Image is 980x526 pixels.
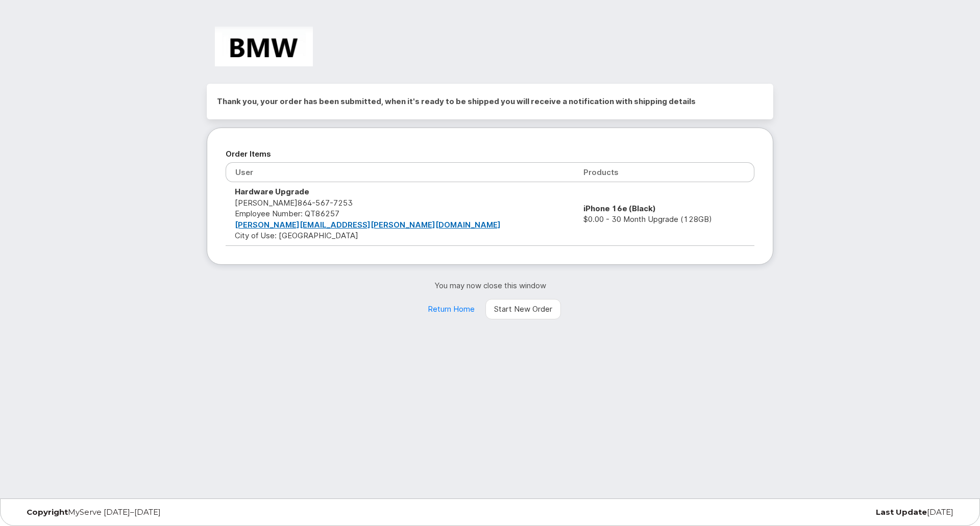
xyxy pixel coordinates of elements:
[226,182,574,245] td: [PERSON_NAME] City of Use: [GEOGRAPHIC_DATA]
[217,94,763,109] h2: Thank you, your order has been submitted, when it's ready to be shipped you will receive a notifi...
[27,507,68,517] strong: Copyright
[226,146,754,162] h2: Order Items
[235,209,339,218] span: Employee Number: QT86257
[207,280,773,291] p: You may now close this window
[235,187,309,196] strong: Hardware Upgrade
[19,508,333,516] div: MyServe [DATE]–[DATE]
[485,299,561,319] a: Start New Order
[574,182,754,245] td: $0.00 - 30 Month Upgrade (128GB)
[647,508,961,516] div: [DATE]
[876,507,927,517] strong: Last Update
[226,162,574,182] th: User
[235,220,501,230] a: [PERSON_NAME][EMAIL_ADDRESS][PERSON_NAME][DOMAIN_NAME]
[583,204,656,213] strong: iPhone 16e (Black)
[574,162,754,182] th: Products
[215,27,313,66] img: BMW Manufacturing Co LLC
[330,198,353,208] span: 7253
[419,299,483,319] a: Return Home
[312,198,330,208] span: 567
[298,198,353,208] span: 864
